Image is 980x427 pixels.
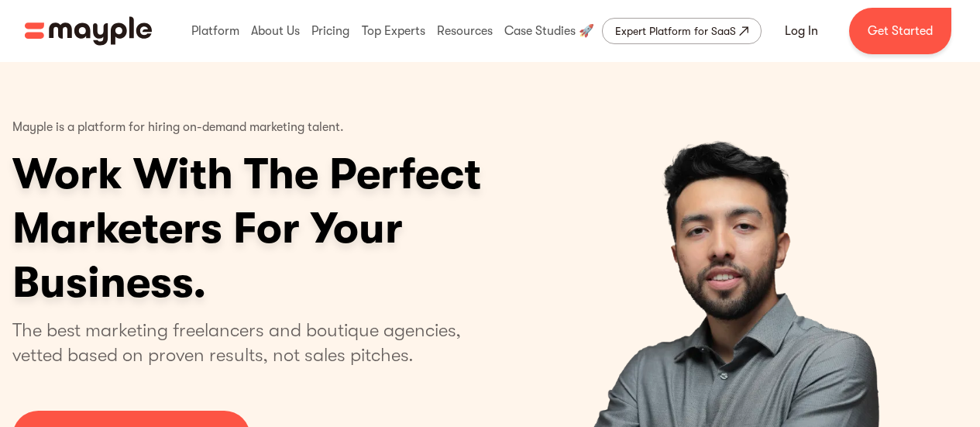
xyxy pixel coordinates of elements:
[358,6,429,56] div: Top Experts
[25,16,152,46] img: Mayple logo
[247,6,304,56] div: About Us
[602,18,762,44] a: Expert Platform for SaaS
[12,318,480,367] p: The best marketing freelancers and boutique agencies, vetted based on proven results, not sales p...
[187,6,243,56] div: Platform
[12,147,601,310] h1: Work With The Perfect Marketers For Your Business.
[25,16,152,46] a: home
[766,12,837,50] a: Log In
[849,8,951,54] a: Get Started
[308,6,353,56] div: Pricing
[433,6,497,56] div: Resources
[12,108,344,147] p: Mayple is a platform for hiring on-demand marketing talent.
[615,22,736,40] div: Expert Platform for SaaS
